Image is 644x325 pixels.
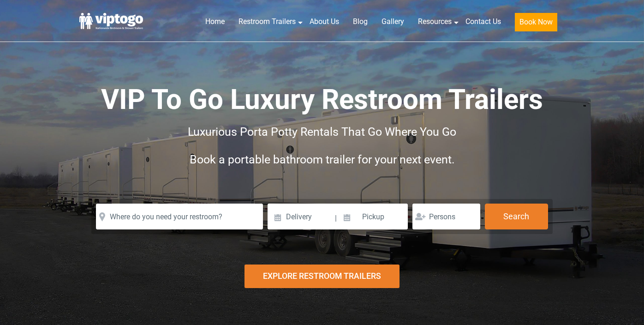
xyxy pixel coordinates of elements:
[232,12,303,32] a: Restroom Trailers
[303,12,346,32] a: About Us
[335,204,337,233] span: |
[459,12,508,32] a: Contact Us
[338,204,408,229] input: Pickup
[190,153,455,166] span: Book a portable bathroom trailer for your next event.
[412,204,480,229] input: Persons
[268,204,334,229] input: Delivery
[188,125,456,138] span: Luxurious Porta Potty Rentals That Go Where You Go
[96,204,263,229] input: Where do you need your restroom?
[411,12,459,32] a: Resources
[515,13,557,31] button: Book Now
[375,12,411,32] a: Gallery
[101,83,543,116] span: VIP To Go Luxury Restroom Trailers
[485,204,548,229] button: Search
[508,12,564,37] a: Book Now
[198,12,232,32] a: Home
[244,265,399,288] div: Explore Restroom Trailers
[346,12,375,32] a: Blog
